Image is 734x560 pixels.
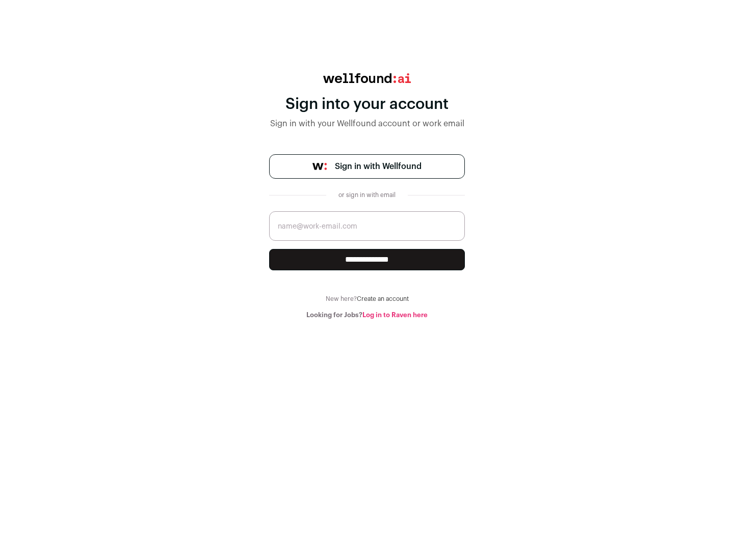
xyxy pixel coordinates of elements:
[323,73,411,83] img: wellfound:ai
[335,160,422,173] span: Sign in with Wellfound
[334,191,400,199] div: or sign in with email
[269,95,465,114] div: Sign into your account
[269,311,465,319] div: Looking for Jobs?
[269,295,465,303] div: New here?
[362,312,428,318] a: Log in to Raven here
[269,154,465,179] a: Sign in with Wellfound
[312,163,327,170] img: wellfound-symbol-flush-black-fb3c872781a75f747ccb3a119075da62bfe97bd399995f84a933054e44a575c4.png
[357,296,409,302] a: Create an account
[269,118,465,130] div: Sign in with your Wellfound account or work email
[269,211,465,241] input: name@work-email.com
